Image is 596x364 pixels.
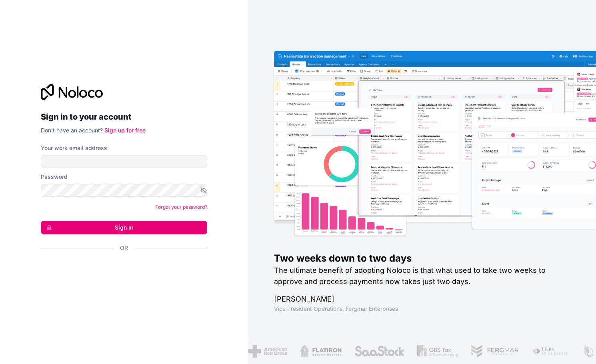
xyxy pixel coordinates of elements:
[41,184,207,197] input: Password
[41,221,207,234] button: Sign in
[274,294,570,305] h1: [PERSON_NAME]
[41,127,103,134] span: Don't have an account?
[248,345,287,358] img: /assets/american-red-cross-BAupjrZR.png
[354,345,404,358] img: /assets/saastock-C6Zbiodz.png
[300,345,341,358] img: /assets/flatiron-C8eUkumj.png
[532,345,570,358] img: /assets/fiera-fwj2N5v4.png
[120,244,128,252] span: Or
[274,305,570,313] h1: Vice President Operations , Fergmar Enterprises
[274,252,570,265] h1: Two weeks down to two days
[417,345,458,358] img: /assets/gbstax-C-GtDUiK.png
[41,173,68,181] label: Password
[470,345,519,358] img: /assets/fergmar-CudnrXN5.png
[41,144,107,152] label: Your work email address
[155,204,207,210] a: Forgot your password?
[274,265,570,287] h2: The ultimate benefit of adopting Noloco is that what used to take two weeks to approve and proces...
[41,110,207,124] h2: Sign in to your account
[104,127,146,134] a: Sign up for free
[41,155,207,168] input: Email address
